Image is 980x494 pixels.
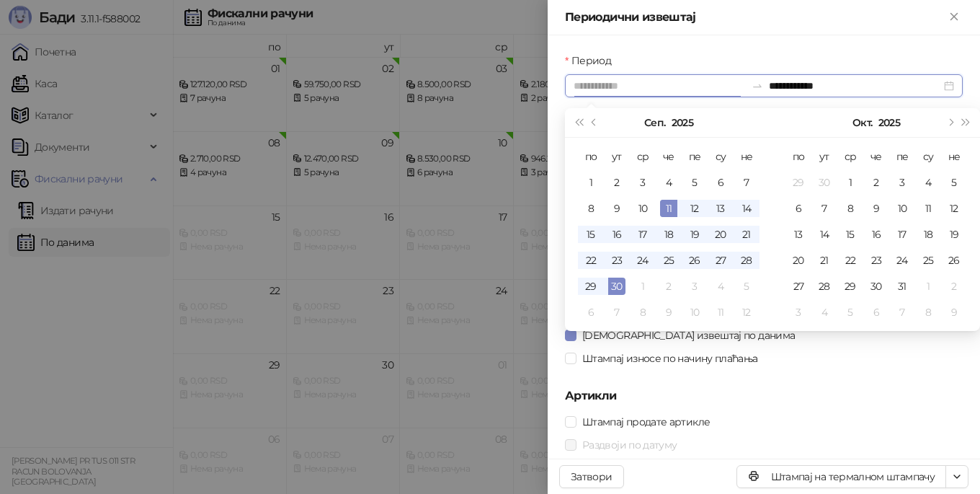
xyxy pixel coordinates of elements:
[752,80,763,92] span: swap-right
[608,252,625,269] div: 23
[660,304,677,321] div: 9
[656,144,682,169] th: че
[785,169,811,195] td: 2025-09-29
[842,226,859,243] div: 15
[816,200,833,217] div: 7
[868,252,885,269] div: 23
[578,221,604,247] td: 2025-09-15
[582,252,600,269] div: 22
[634,278,651,295] div: 1
[565,387,963,405] h5: Артикли
[915,169,941,195] td: 2025-10-04
[734,247,759,273] td: 2025-09-28
[656,247,682,273] td: 2025-09-25
[708,273,734,299] td: 2025-10-04
[582,278,600,295] div: 29
[582,304,600,321] div: 6
[608,226,625,243] div: 16
[660,200,677,217] div: 11
[889,247,915,273] td: 2025-10-24
[889,144,915,169] th: пе
[894,226,911,243] div: 17
[790,278,807,295] div: 27
[785,195,811,221] td: 2025-10-06
[837,273,863,299] td: 2025-10-29
[708,299,734,325] td: 2025-10-11
[660,278,677,295] div: 2
[837,221,863,247] td: 2025-10-15
[837,299,863,325] td: 2025-11-05
[941,247,967,273] td: 2025-10-26
[785,299,811,325] td: 2025-11-03
[816,278,833,295] div: 28
[811,221,837,247] td: 2025-10-14
[738,226,755,243] div: 21
[894,174,911,191] div: 3
[576,414,716,430] span: Штампај продате артикле
[941,299,967,325] td: 2025-11-09
[863,273,889,299] td: 2025-10-30
[576,437,682,453] span: Раздвоји по датуму
[686,304,703,321] div: 10
[644,108,665,137] button: Изабери месец
[712,226,729,243] div: 20
[738,174,755,191] div: 7
[630,169,656,195] td: 2025-09-03
[889,273,915,299] td: 2025-10-31
[878,108,900,137] button: Изабери годину
[608,278,625,295] div: 30
[919,304,937,321] div: 8
[816,226,833,243] div: 14
[837,169,863,195] td: 2025-10-01
[565,9,945,26] div: Периодични извештај
[708,247,734,273] td: 2025-09-27
[889,299,915,325] td: 2025-11-07
[712,174,729,191] div: 6
[738,252,755,269] div: 28
[863,247,889,273] td: 2025-10-23
[634,304,651,321] div: 8
[945,200,963,217] div: 12
[686,278,703,295] div: 3
[811,247,837,273] td: 2025-10-21
[582,226,600,243] div: 15
[604,169,630,195] td: 2025-09-02
[682,247,708,273] td: 2025-09-26
[738,304,755,321] div: 12
[630,299,656,325] td: 2025-10-08
[842,174,859,191] div: 1
[941,221,967,247] td: 2025-10-19
[842,278,859,295] div: 29
[816,304,833,321] div: 4
[656,273,682,299] td: 2025-10-02
[712,252,729,269] div: 27
[574,78,746,94] input: Период
[941,169,967,195] td: 2025-10-05
[578,247,604,273] td: 2025-09-22
[734,144,759,169] th: не
[785,144,811,169] th: по
[734,299,759,325] td: 2025-10-12
[682,221,708,247] td: 2025-09-19
[811,195,837,221] td: 2025-10-07
[941,144,967,169] th: не
[604,299,630,325] td: 2025-10-07
[958,108,974,137] button: Следећа година (Control + right)
[889,221,915,247] td: 2025-10-17
[785,247,811,273] td: 2025-10-20
[915,144,941,169] th: су
[785,221,811,247] td: 2025-10-13
[634,226,651,243] div: 17
[863,144,889,169] th: че
[785,273,811,299] td: 2025-10-27
[852,108,872,137] button: Изабери месец
[915,195,941,221] td: 2025-10-11
[919,226,937,243] div: 18
[634,200,651,217] div: 10
[816,174,833,191] div: 30
[736,465,946,488] button: Штампај на термалном штампачу
[945,304,963,321] div: 9
[790,226,807,243] div: 13
[915,273,941,299] td: 2025-11-01
[656,299,682,325] td: 2025-10-09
